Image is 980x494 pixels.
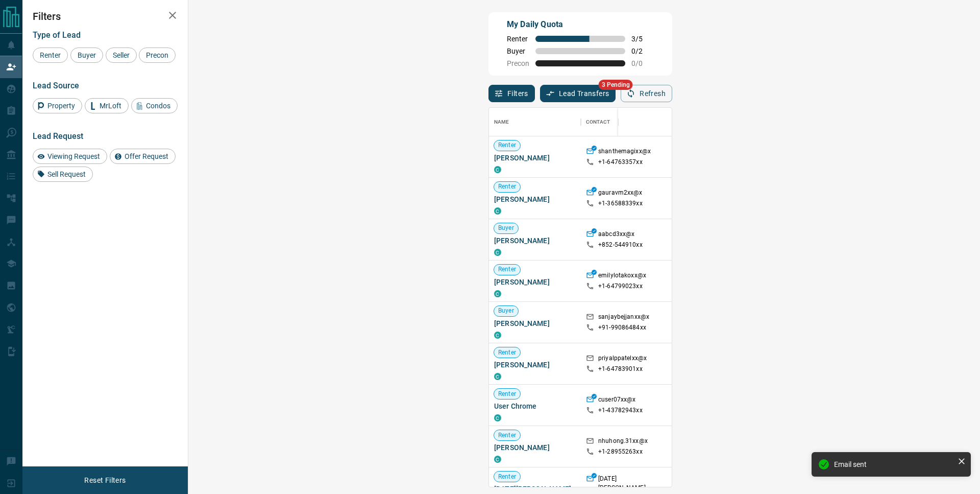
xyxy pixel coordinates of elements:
span: [PERSON_NAME] [494,318,576,328]
span: Property [44,102,79,110]
span: Type of Lead [33,30,81,40]
span: Viewing Request [44,152,104,160]
button: Lead Transfers [540,85,616,102]
div: condos.ca [494,249,501,256]
div: Precon [139,48,176,63]
span: Renter [494,182,520,191]
span: Buyer [494,307,518,315]
p: +1- 64799023xx [598,282,643,291]
span: [PERSON_NAME] [494,442,576,453]
div: Sell Request [33,167,93,182]
span: Condos [142,102,174,110]
div: condos.ca [494,166,501,173]
div: Offer Request [110,149,176,164]
span: Buyer [74,51,100,59]
div: Buyer [70,48,103,63]
div: Property [33,98,82,113]
span: Renter [494,348,520,357]
span: Offer Request [121,152,172,160]
p: +1- 36588339xx [598,199,643,208]
span: Buyer [507,47,529,55]
div: condos.ca [494,207,501,215]
span: Renter [494,141,520,150]
span: [PERSON_NAME] [494,153,576,163]
span: MrLoft [96,102,125,110]
h2: Filters [33,10,178,22]
div: Viewing Request [33,149,107,164]
span: Renter [494,390,520,398]
span: Renter [494,265,520,274]
span: Precon [142,51,172,59]
button: Refresh [621,85,672,102]
span: [PERSON_NAME] [494,236,576,246]
p: sanjaybejjanxx@x [598,313,649,323]
span: 3 / 5 [631,35,654,43]
span: Buyer [494,224,518,232]
span: 3 Pending [599,80,633,90]
p: shanthemagixx@x [598,147,651,158]
p: +852- 544910xx [598,241,643,249]
p: aabcd3xx@x [598,230,634,241]
p: cuser07xx@x [598,395,635,406]
p: +1- 28955263xx [598,448,643,456]
span: Seller [109,51,133,59]
span: 0 / 0 [631,59,654,67]
div: MrLoft [85,98,129,113]
span: Renter [507,35,529,43]
div: Seller [106,48,137,63]
button: Reset Filters [78,472,132,489]
p: +91- 99086484xx [598,323,646,332]
div: condos.ca [494,414,501,421]
p: +1- 64783901xx [598,365,643,373]
div: Contact [586,108,610,136]
div: condos.ca [494,373,501,380]
p: gauravm2xx@x [598,189,643,199]
p: My Daily Quota [507,18,654,31]
span: Renter [36,51,64,59]
span: User Chrome [494,401,576,411]
div: condos.ca [494,290,501,297]
p: priyalppatelxx@x [598,354,647,365]
p: +1- 64763357xx [598,158,643,167]
div: Condos [131,98,178,113]
div: Renter [33,48,68,63]
div: condos.ca [494,456,501,463]
div: Name [489,108,581,136]
button: Filters [488,85,535,102]
span: Renter [494,431,520,440]
span: Renter [494,473,520,481]
div: Name [494,108,509,136]
span: [DATE][PERSON_NAME] [494,484,576,494]
span: [PERSON_NAME] [494,277,576,287]
div: Email sent [834,460,953,468]
span: [PERSON_NAME] [494,360,576,370]
div: condos.ca [494,332,501,339]
p: [DATE][PERSON_NAME] [598,475,657,492]
span: Lead Request [33,131,83,141]
span: Sell Request [44,170,89,178]
span: 0 / 2 [631,47,654,55]
span: [PERSON_NAME] [494,194,576,204]
p: +1- 43782943xx [598,406,643,415]
span: Lead Source [33,81,79,90]
span: Precon [507,59,529,67]
p: emilylotakoxx@x [598,271,646,282]
p: nhuhong.31xx@x [598,437,648,448]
